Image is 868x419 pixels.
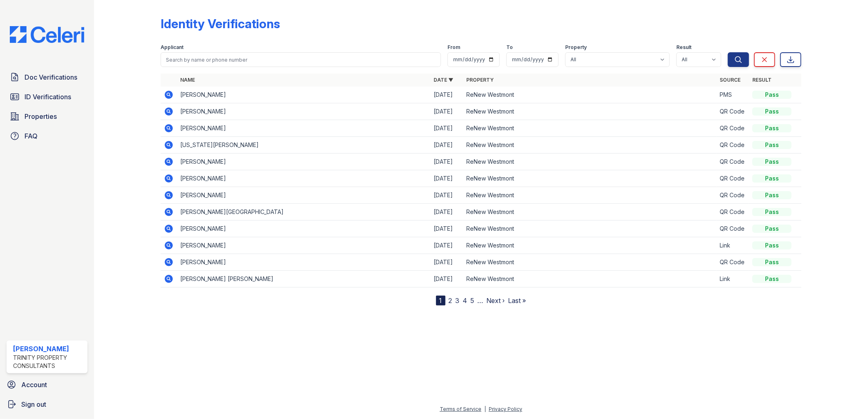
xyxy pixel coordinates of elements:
span: Account [21,380,47,390]
span: FAQ [25,131,38,141]
td: QR Code [716,221,749,237]
td: [DATE] [430,154,463,170]
td: [DATE] [430,237,463,254]
td: ReNew Westmont [463,154,716,170]
div: Pass [752,258,792,266]
td: [DATE] [430,271,463,288]
div: Trinity Property Consultants [13,354,84,370]
span: Sign out [21,399,46,409]
div: Pass [752,107,792,116]
td: ReNew Westmont [463,87,716,103]
td: [US_STATE][PERSON_NAME] [177,137,430,154]
td: PMS [716,87,749,103]
td: QR Code [716,170,749,187]
td: [PERSON_NAME] [PERSON_NAME] [177,271,430,288]
td: ReNew Westmont [463,237,716,254]
td: ReNew Westmont [463,120,716,137]
a: FAQ [7,128,87,144]
a: 4 [463,296,468,305]
div: Pass [752,241,792,250]
div: Pass [752,91,792,99]
a: Next › [487,296,505,305]
div: | [484,406,486,412]
a: Privacy Policy [489,406,522,412]
td: ReNew Westmont [463,271,716,288]
div: Pass [752,124,792,132]
td: [DATE] [430,170,463,187]
a: ID Verifications [7,89,87,105]
div: Identity Verifications [161,16,280,31]
td: ReNew Westmont [463,137,716,154]
td: ReNew Westmont [463,103,716,120]
td: [PERSON_NAME] [177,237,430,254]
a: Name [180,77,195,83]
a: 2 [449,296,452,305]
td: QR Code [716,154,749,170]
div: Pass [752,174,792,183]
a: Terms of Service [440,406,481,412]
td: [DATE] [430,103,463,120]
td: [DATE] [430,137,463,154]
a: 3 [456,296,460,305]
td: ReNew Westmont [463,187,716,204]
input: Search by name or phone number [161,52,441,67]
span: … [478,296,483,305]
div: Pass [752,225,792,233]
td: QR Code [716,103,749,120]
td: [PERSON_NAME] [177,120,430,137]
div: Pass [752,158,792,166]
td: [PERSON_NAME] [177,154,430,170]
div: Pass [752,141,792,149]
td: [PERSON_NAME] [177,254,430,271]
td: ReNew Westmont [463,170,716,187]
span: Properties [25,111,57,121]
td: ReNew Westmont [463,204,716,221]
a: Result [752,77,772,83]
label: To [506,44,513,51]
td: [PERSON_NAME] [177,87,430,103]
a: Last » [508,296,526,305]
td: [DATE] [430,221,463,237]
td: [DATE] [430,87,463,103]
td: [PERSON_NAME] [177,170,430,187]
div: Pass [752,208,792,216]
label: Property [565,44,587,51]
img: CE_Logo_Blue-a8612792a0a2168367f1c8372b55b34899dd931a85d93a1a3d3e32e68fde9ad4.png [3,26,91,43]
div: 1 [436,296,445,305]
label: From [447,44,460,51]
td: Link [716,271,749,288]
a: 5 [471,296,474,305]
td: [DATE] [430,254,463,271]
div: [PERSON_NAME] [13,344,84,354]
td: QR Code [716,204,749,221]
td: [DATE] [430,120,463,137]
a: Account [3,377,91,393]
td: [PERSON_NAME] [177,187,430,204]
td: [PERSON_NAME][GEOGRAPHIC_DATA] [177,204,430,221]
span: Doc Verifications [25,72,77,82]
label: Applicant [161,44,183,51]
td: QR Code [716,120,749,137]
td: Link [716,237,749,254]
td: QR Code [716,187,749,204]
td: [PERSON_NAME] [177,221,430,237]
td: [DATE] [430,204,463,221]
a: Property [466,77,494,83]
a: Sign out [3,396,91,412]
label: Result [676,44,691,51]
td: ReNew Westmont [463,221,716,237]
a: Doc Verifications [7,69,87,85]
span: ID Verifications [25,92,71,102]
a: Date ▼ [434,77,453,83]
td: ReNew Westmont [463,254,716,271]
td: QR Code [716,254,749,271]
div: Pass [752,191,792,199]
a: Source [720,77,740,83]
td: [DATE] [430,187,463,204]
td: QR Code [716,137,749,154]
a: Properties [7,108,87,125]
div: Pass [752,275,792,283]
td: [PERSON_NAME] [177,103,430,120]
